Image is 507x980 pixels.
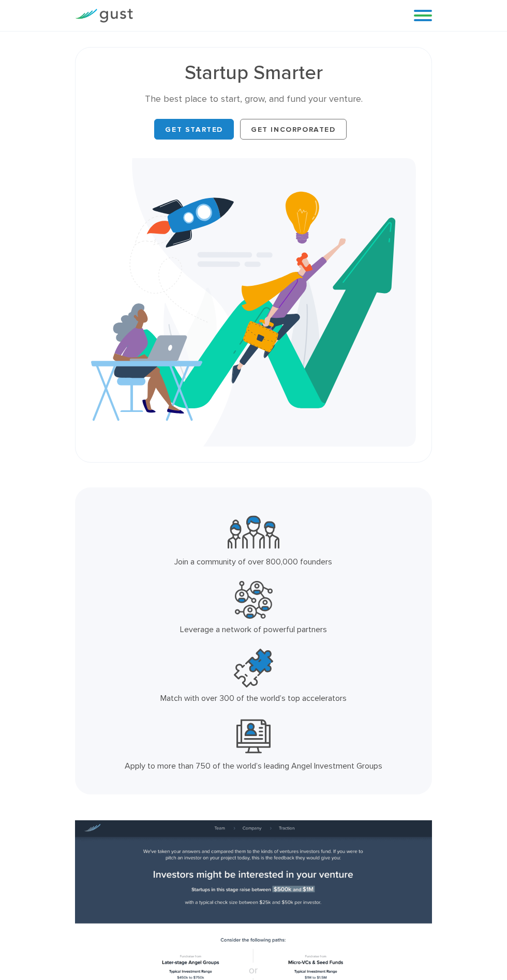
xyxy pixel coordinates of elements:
div: Join a community of over 800,000 founders [122,555,385,569]
img: Top Accelerators [234,649,273,688]
img: Gust Logo [75,9,133,23]
img: Leading Angel Investment [236,717,271,755]
img: Startup Smarter Hero [91,158,416,447]
div: Leverage a network of powerful partners [122,623,385,636]
a: Get Incorporated [240,119,347,140]
a: Get Started [154,119,234,140]
img: Community Founders [228,513,279,551]
img: Powerful Partners [235,581,273,619]
div: Match with over 300 of the world’s top accelerators [122,692,385,705]
h1: Startup Smarter [91,63,416,83]
div: The best place to start, grow, and fund your venture. [91,93,416,105]
div: Apply to more than 750 of the world’s leading Angel Investment Groups [122,759,385,773]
